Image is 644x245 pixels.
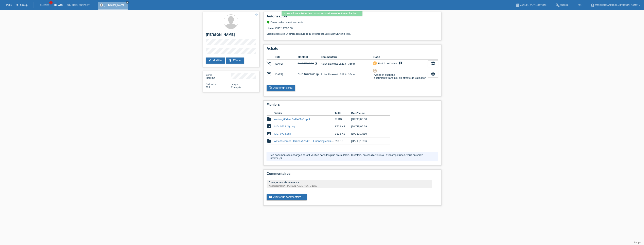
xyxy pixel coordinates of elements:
[321,60,373,68] td: Rolex Datejust 16233 - 36mm
[267,72,271,77] i: POSP00028097
[351,123,384,130] td: [DATE] 05:29
[516,3,520,7] i: book
[267,47,438,53] h2: Achats
[269,195,272,199] i: comment
[274,132,291,135] a: IMG_0733.png
[231,83,238,85] span: Langue
[298,60,321,68] td: CHF 9'500.00
[104,3,126,6] a: [PERSON_NAME]
[514,4,550,6] a: bookManuel d’utilisation ▾
[315,62,318,65] i: Taux fixes (48 versements)
[231,86,241,89] span: Français
[576,4,585,6] a: FR ▾
[298,55,321,60] th: Montant
[51,4,65,6] a: Achats
[275,60,298,68] td: [DATE]
[373,62,376,65] i: undo
[351,116,384,123] td: [DATE] 05:30
[6,3,28,6] a: POS — MF Group
[282,11,362,16] div: Nous allons vérifier les documents et ensuite libérer l'achat.
[335,130,351,137] td: 2'122 KB
[126,1,128,3] i: close
[267,20,270,24] i: verified_user
[373,69,376,72] i: approval
[634,241,642,244] a: Support
[267,24,438,35] div: Limite: CHF 12'000.00
[335,111,351,116] th: Taille
[126,1,129,4] a: close
[206,73,231,79] div: Homme
[267,152,438,161] div: Les documents téléchargés seront vérifiés dans les plus brefs délais. Toutefois, en cas d’erreurs...
[267,124,271,129] i: image
[206,33,256,39] h2: [PERSON_NAME]
[206,74,212,76] span: Genre
[298,68,321,81] td: CHF 10'000.00
[267,131,271,136] i: image
[274,111,335,116] th: Fichier
[321,68,373,81] td: Rolex Datejust 16233 - 36mm
[267,103,438,109] h2: Fichiers
[316,73,319,76] i: Taux fixes (48 versements)
[556,3,560,7] i: build
[274,118,310,121] a: invoice_68da4b5fd9460 (1).pdf
[274,125,295,128] a: IMG_0732 (1).png
[269,185,430,187] div: Watchdreamer SA - [PERSON_NAME] / [DATE] 10:22
[226,58,244,64] a: deleteEffacer
[65,4,91,6] a: Courriel Support
[229,59,232,62] i: delete
[206,83,216,85] span: Nationalité
[351,130,384,137] td: [DATE] 14:10
[267,14,438,20] h2: Autorisation
[267,172,438,178] h2: Commentaires
[335,137,351,145] td: 218 KB
[49,1,53,4] span: 7
[267,61,271,66] i: POSP00028085
[267,85,295,91] a: add_shopping_cartAjouter un achat
[351,137,384,145] td: [DATE] 13:56
[591,3,595,7] i: account_circle
[377,61,397,66] div: Retiré de l‘achat
[206,86,210,89] span: Suisse
[321,55,373,60] th: Commentaire
[208,59,212,62] i: edit
[267,20,438,24] div: L’autorisation a été accordée.
[335,123,351,130] td: 1'729 KB
[398,61,403,65] i: feedback
[274,140,339,143] a: Watchdreamer - Order #529431 - Financing contract.pdf
[269,181,430,184] div: Changement de référence
[206,58,225,64] a: editModifier
[589,4,642,6] a: account_circleWatchdreamer SA - [PERSON_NAME] ▾
[267,116,271,121] i: insert_drive_file
[275,68,298,81] td: [DATE]
[267,138,271,143] i: insert_drive_file
[267,194,307,200] a: commentAjouter un commentaire ...
[38,4,51,6] a: Clients
[335,116,351,123] td: 27 KB
[431,72,435,76] i: settings
[351,111,384,116] th: Date/heure
[373,73,426,80] div: Achat en suspens documents transmis, en attente de validation
[554,4,572,6] a: buildOutils ▾
[267,33,438,35] p: Depuis l’autorisation, un achat a été ajouté, ce qui influence une autorisation future et la limite.
[431,61,435,66] i: settings
[373,55,428,60] th: Statut
[269,86,272,89] i: add_shopping_cart
[275,55,298,60] th: Date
